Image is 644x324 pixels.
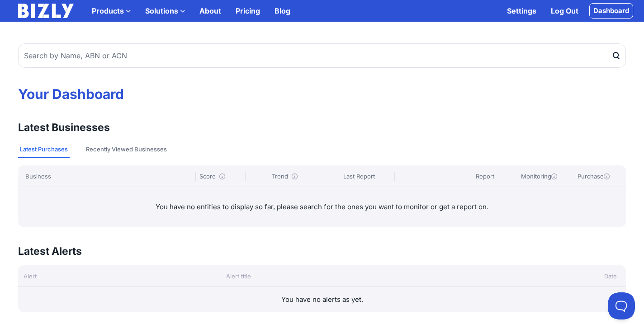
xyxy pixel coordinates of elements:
p: You have no entities to display so far, please search for the ones you want to monitor or get a r... [33,202,611,212]
button: Latest Purchases [18,141,70,158]
h1: Your Dashboard [18,86,626,103]
a: Log Out [544,2,586,20]
iframe: Toggle Customer Support [608,292,635,319]
a: Settings [500,2,544,20]
h3: Latest Businesses [18,121,110,134]
div: Monitoring [514,172,564,181]
label: Solutions [138,2,192,20]
h3: Latest Alerts [18,245,82,258]
div: Date [525,272,626,281]
div: Report [459,172,510,181]
a: Dashboard [589,3,633,19]
input: Search by Name, ABN or ACN [18,43,626,68]
div: Alert [18,272,221,281]
a: Blog [267,2,298,20]
div: Business [25,172,196,181]
label: Products [85,2,138,20]
a: Pricing [228,2,267,20]
div: You have no alerts as yet. [18,287,626,312]
img: bizly_logo_white.svg [18,4,74,18]
div: Score [199,172,246,181]
nav: Tabs [18,141,626,158]
button: Recently Viewed Businesses [84,141,169,158]
div: Last Report [324,172,395,181]
div: Alert title [221,272,525,281]
div: Purchase [568,172,619,181]
div: Trend [249,172,320,181]
a: About [192,2,228,20]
